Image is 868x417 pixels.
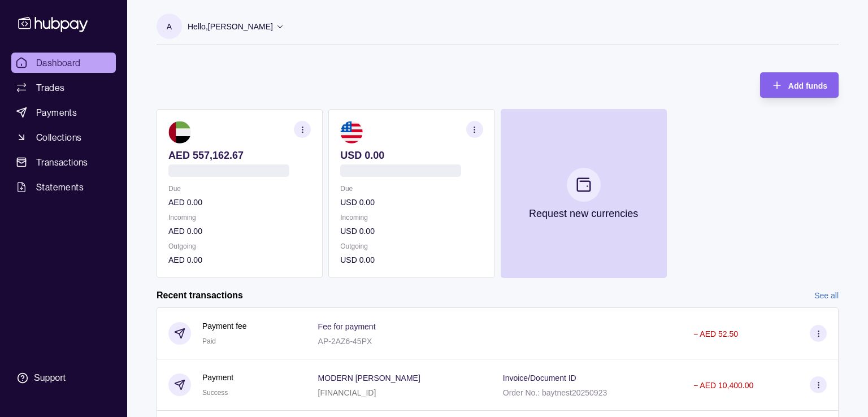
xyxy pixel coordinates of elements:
[340,211,483,224] p: Incoming
[318,322,376,331] p: Fee for payment
[167,20,172,33] p: A
[340,183,483,195] p: Due
[318,388,376,397] p: [FINANCIAL_ID]
[36,131,81,144] span: Collections
[503,373,576,383] p: Invoice/Document ID
[340,196,483,208] p: USD 0.00
[36,56,81,69] span: Dashboard
[168,149,311,162] p: AED 557,162.67
[11,53,116,73] a: Dashboard
[693,381,753,390] p: − AED 10,400.00
[168,121,191,144] img: ae
[188,20,273,33] p: Hello, [PERSON_NAME]
[202,389,228,397] span: Success
[34,372,66,384] div: Support
[11,77,116,98] a: Trades
[503,388,607,397] p: Order No.: baytnest20250923
[318,373,420,383] p: MODERN [PERSON_NAME]
[814,289,839,302] a: See all
[693,329,738,338] p: − AED 52.50
[36,106,77,119] span: Payments
[788,81,827,90] span: Add funds
[501,109,667,278] button: Request new currencies
[11,177,116,197] a: Statements
[168,254,311,266] p: AED 0.00
[202,320,247,332] p: Payment fee
[340,121,363,144] img: us
[529,207,638,220] p: Request new currencies
[340,240,483,253] p: Outgoing
[11,102,116,123] a: Payments
[11,127,116,147] a: Collections
[11,366,116,390] a: Support
[36,155,88,169] span: Transactions
[36,81,64,94] span: Trades
[760,72,839,98] button: Add funds
[168,211,311,224] p: Incoming
[168,225,311,237] p: AED 0.00
[340,254,483,266] p: USD 0.00
[168,196,311,208] p: AED 0.00
[340,149,483,162] p: USD 0.00
[202,337,216,345] span: Paid
[157,289,243,302] h2: Recent transactions
[168,240,311,253] p: Outgoing
[168,183,311,195] p: Due
[202,371,233,384] p: Payment
[340,225,483,237] p: USD 0.00
[11,152,116,172] a: Transactions
[318,337,372,346] p: AP-2AZ6-45PX
[36,180,84,194] span: Statements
